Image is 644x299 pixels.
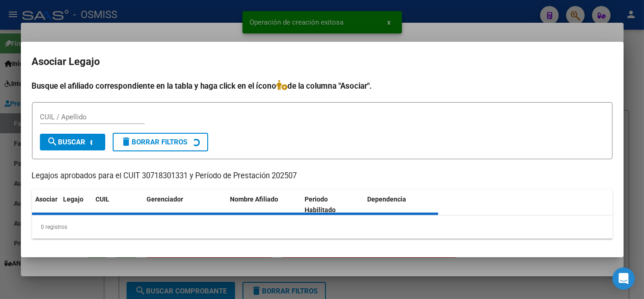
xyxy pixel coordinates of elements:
span: Gerenciador [147,195,184,203]
datatable-header-cell: Legajo [60,189,92,220]
p: Legajos aprobados para el CUIT 30718301331 y Período de Prestación 202507 [32,170,612,182]
datatable-header-cell: Nombre Afiliado [227,189,301,220]
datatable-header-cell: Asociar [32,189,60,220]
button: Buscar [40,134,105,150]
div: 0 registros [32,215,612,239]
span: Periodo Habilitado [305,195,336,214]
mat-icon: delete [121,136,132,147]
span: Nombre Afiliado [230,195,279,203]
span: Borrar Filtros [121,138,188,146]
datatable-header-cell: CUIL [92,189,143,220]
datatable-header-cell: Periodo Habilitado [301,189,363,220]
span: CUIL [96,195,110,203]
div: Open Intercom Messenger [612,267,635,290]
datatable-header-cell: Gerenciador [143,189,227,220]
span: Asociar [36,195,58,203]
mat-icon: search [47,136,58,147]
h4: Busque el afiliado correspondiente en la tabla y haga click en el ícono de la columna "Asociar". [32,80,612,92]
span: Buscar [47,138,86,146]
button: Borrar Filtros [113,133,208,151]
span: Dependencia [367,195,406,203]
span: Legajo [64,195,84,203]
datatable-header-cell: Dependencia [363,189,438,220]
h2: Asociar Legajo [32,53,612,71]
